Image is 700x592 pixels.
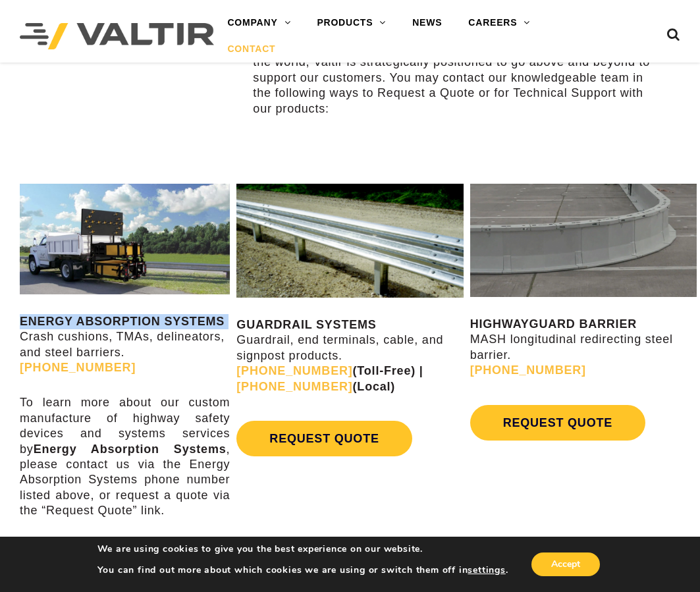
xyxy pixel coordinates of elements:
[236,380,352,393] a: [PHONE_NUMBER]
[236,318,376,331] strong: GUARDRAIL SYSTEMS
[20,315,225,328] strong: ENERGY ABSORPTION SYSTEMS
[97,543,508,555] p: We are using cookies to give you the best experience on our website.
[236,317,463,394] p: Guardrail, end terminals, cable, and signpost products.
[531,552,600,576] button: Accept
[236,421,412,456] a: REQUEST QUOTE
[470,363,586,377] a: [PHONE_NUMBER]
[236,364,352,377] a: [PHONE_NUMBER]
[455,10,543,36] a: CAREERS
[20,395,230,518] p: To learn more about our custom manufacture of highway safety devices and systems services by , pl...
[470,317,697,379] p: MASH longitudinal redirecting steel barrier.
[470,405,645,441] a: REQUEST QUOTE
[399,10,455,36] a: NEWS
[470,184,697,297] img: Radius-Barrier-Section-Highwayguard3
[304,10,399,36] a: PRODUCTS
[253,40,664,117] p: We’re your helpful guides. With sales offices and distributors around the world, Valtir is strate...
[236,184,463,298] img: Guardrail Contact Us Page Image
[214,36,288,63] a: CONTACT
[468,564,505,576] button: settings
[20,314,230,376] p: Crash cushions, TMAs, delineators, and steel barriers.
[214,10,304,36] a: COMPANY
[34,443,227,456] strong: Energy Absorption Systems
[20,361,136,374] a: [PHONE_NUMBER]
[236,364,423,392] strong: (Toll-Free) | (Local)
[470,317,637,331] strong: HIGHWAYGUARD BARRIER
[20,23,214,49] img: Valtir
[20,184,230,294] img: SS180M Contact Us Page Image
[97,564,508,576] p: You can find out more about which cookies we are using or switch them off in .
